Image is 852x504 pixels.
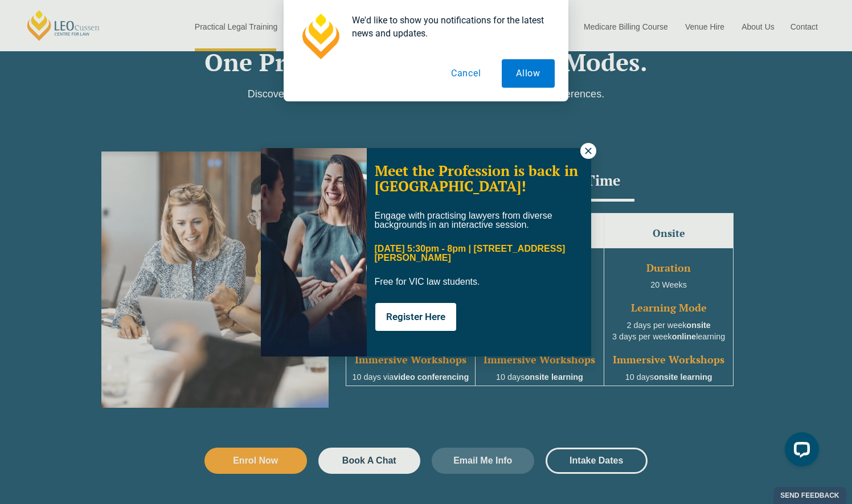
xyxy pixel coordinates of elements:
[375,244,566,263] span: [DATE] 5:30pm - 8pm | [STREET_ADDRESS][PERSON_NAME]
[375,161,578,196] span: Meet the Profession is back in [GEOGRAPHIC_DATA]!
[375,277,480,286] span: Free for VIC law students.
[776,428,824,476] iframe: LiveChat chat widget
[343,14,555,40] div: We'd like to show you notifications for the latest news and updates.
[261,148,367,357] img: Soph-popup.JPG
[375,211,552,230] span: Engage with practising lawyers from diverse backgrounds in an interactive session.
[580,143,596,159] button: Close
[502,59,555,88] button: Allow
[437,59,495,88] button: Cancel
[297,14,343,59] img: notification icon
[375,303,456,331] button: Register Here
